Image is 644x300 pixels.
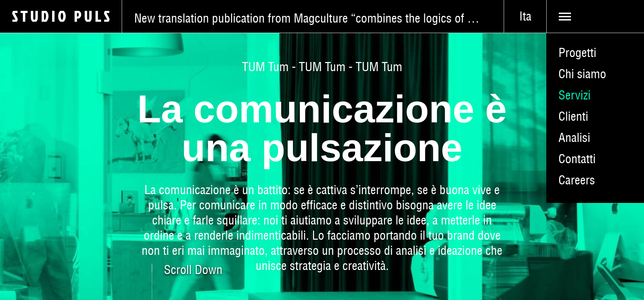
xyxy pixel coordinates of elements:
a: Servizi [546,85,644,106]
a: Contatti [546,148,644,170]
span: Scroll Down [164,264,222,276]
a: Careers [546,170,644,191]
a: Analisi [546,127,644,148]
h1: La comunicazione è una pulsazione [109,90,535,167]
a: Chi siamo [546,63,644,85]
a: Progetti [546,42,644,63]
span: New translation publication from Magculture “combines the logics of newspaper and magazine design” [134,11,480,26]
span: Ita [504,9,546,24]
a: Clienti [546,106,644,127]
span: TUM Tum - TUM Tum - TUM Tum [69,59,576,74]
p: La comunicazione è un battito: se è cattiva s’interrompe, se è buona vive e pulsa. Per comunicare... [140,182,505,273]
